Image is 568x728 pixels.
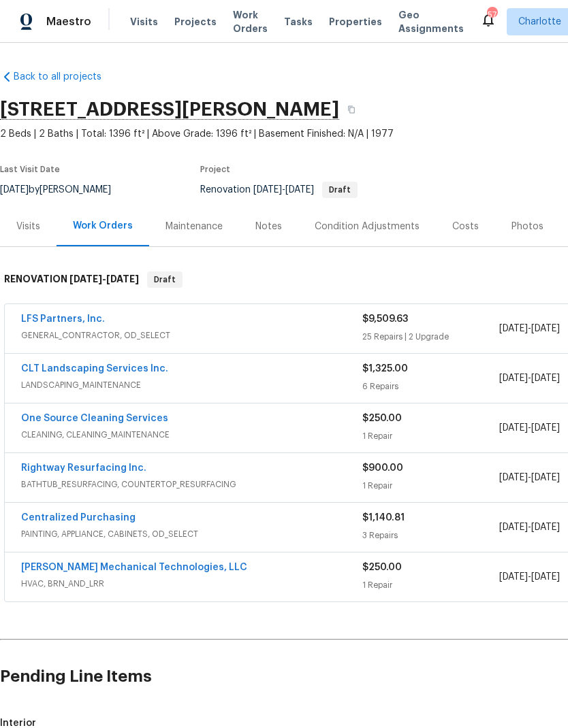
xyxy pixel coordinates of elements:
[21,513,136,523] a: Centralized Purchasing
[148,273,181,286] span: Draft
[106,274,139,284] span: [DATE]
[362,330,499,344] div: 25 Repairs | 2 Upgrade
[452,220,479,233] div: Costs
[21,577,362,591] span: HVAC, BRN_AND_LRR
[16,220,40,233] div: Visits
[21,414,168,423] a: One Source Cleaning Services
[200,185,358,195] span: Renovation
[285,185,314,195] span: [DATE]
[339,97,364,122] button: Copy Address
[499,322,560,335] span: -
[324,186,356,194] span: Draft
[200,165,230,173] span: Project
[69,274,139,284] span: -
[531,572,560,582] span: [DATE]
[253,185,282,195] span: [DATE]
[499,523,528,532] span: [DATE]
[499,374,528,383] span: [DATE]
[362,479,499,493] div: 1 Repair
[531,523,560,532] span: [DATE]
[69,274,102,284] span: [DATE]
[21,527,362,541] span: PAINTING, APPLIANCE, CABINETS, OD_SELECT
[315,220,420,233] div: Condition Adjustments
[21,378,362,392] span: LANDSCAPING_MAINTENANCE
[46,15,91,29] span: Maestro
[130,15,158,29] span: Visits
[518,15,561,29] span: Charlotte
[21,463,146,473] a: Rightway Resurfacing Inc.
[398,8,464,35] span: Geo Assignments
[499,371,560,385] span: -
[499,471,560,484] span: -
[362,563,402,572] span: $250.00
[499,421,560,435] span: -
[174,15,217,29] span: Projects
[253,185,314,195] span: -
[531,324,560,333] span: [DATE]
[499,324,528,333] span: [DATE]
[499,572,528,582] span: [DATE]
[499,423,528,433] span: [DATE]
[362,314,408,324] span: $9,509.63
[362,529,499,542] div: 3 Repairs
[531,423,560,433] span: [DATE]
[362,380,499,393] div: 6 Repairs
[499,520,560,534] span: -
[21,428,362,442] span: CLEANING, CLEANING_MAINTENANCE
[499,570,560,584] span: -
[531,374,560,383] span: [DATE]
[362,578,499,592] div: 1 Repair
[499,473,528,482] span: [DATE]
[255,220,282,233] div: Notes
[21,329,362,342] span: GENERAL_CONTRACTOR, OD_SELECT
[4,271,139,288] h6: RENOVATION
[21,314,105,324] a: LFS Partners, Inc.
[329,15,382,29] span: Properties
[362,429,499,443] div: 1 Repair
[233,8,268,35] span: Work Orders
[362,513,405,523] span: $1,140.81
[165,220,223,233] div: Maintenance
[362,414,402,423] span: $250.00
[531,473,560,482] span: [DATE]
[73,219,133,233] div: Work Orders
[487,8,496,22] div: 57
[362,364,408,374] span: $1,325.00
[511,220,543,233] div: Photos
[21,563,247,572] a: [PERSON_NAME] Mechanical Technologies, LLC
[21,364,168,374] a: CLT Landscaping Services Inc.
[362,463,403,473] span: $900.00
[21,478,362,491] span: BATHTUB_RESURFACING, COUNTERTOP_RESURFACING
[284,17,313,27] span: Tasks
